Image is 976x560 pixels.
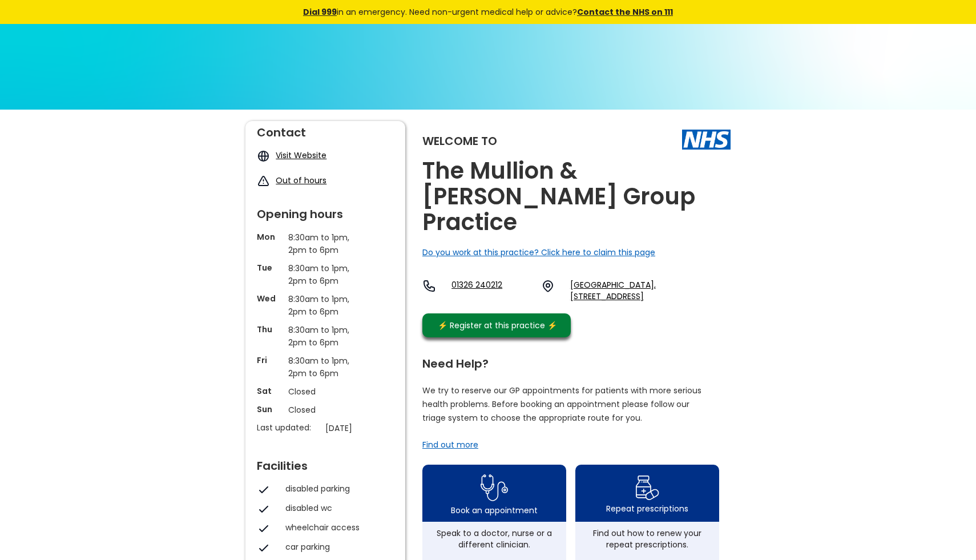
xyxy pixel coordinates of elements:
a: Out of hours [276,175,326,186]
p: Wed [257,293,283,304]
div: ⚡️ Register at this practice ⚡️ [431,319,563,332]
div: disabled parking [285,483,388,494]
p: We try to reserve our GP appointments for patients with more serious health problems. Before book... [422,384,702,425]
div: Find out how to renew your repeat prescriptions. [581,527,713,550]
img: repeat prescription icon [635,473,660,503]
h2: The Mullion & [PERSON_NAME] Group Practice [422,158,731,235]
a: Dial 999 [303,6,337,18]
img: practice location icon [541,279,555,293]
img: telephone icon [422,279,436,293]
img: book appointment icon [481,471,508,505]
a: [GEOGRAPHIC_DATA], [STREET_ADDRESS] [570,279,731,302]
div: Repeat prescriptions [606,503,688,514]
p: [DATE] [325,422,400,434]
div: in an emergency. Need non-urgent medical help or advice? [225,6,751,18]
p: 8:30am to 1pm, 2pm to 6pm [288,354,362,380]
p: 8:30am to 1pm, 2pm to 6pm [288,262,362,287]
div: wheelchair access [285,522,388,533]
p: Last updated: [257,422,320,433]
div: Speak to a doctor, nurse or a different clinician. [428,527,560,550]
div: Opening hours [257,203,394,220]
a: Do you work at this practice? Click here to claim this page [422,247,655,258]
div: Need Help? [422,352,719,369]
p: Fri [257,354,283,366]
a: Visit Website [276,150,326,161]
a: 01326 240212 [451,279,532,302]
img: globe icon [257,150,270,163]
p: Sun [257,404,283,415]
img: exclamation icon [257,175,270,188]
p: Sat [257,385,283,397]
div: Facilities [257,454,394,472]
p: Tue [257,262,283,273]
p: 8:30am to 1pm, 2pm to 6pm [288,231,362,256]
div: Book an appointment [451,505,538,516]
p: Mon [257,231,283,243]
p: Thu [257,324,283,335]
a: Contact the NHS on 111 [577,6,673,18]
div: car parking [285,541,388,553]
a: ⚡️ Register at this practice ⚡️ [422,313,571,337]
p: Closed [288,385,362,398]
p: 8:30am to 1pm, 2pm to 6pm [288,293,362,318]
div: disabled wc [285,502,388,514]
div: Contact [257,121,394,138]
div: Welcome to [422,135,497,147]
p: Closed [288,404,362,416]
img: The NHS logo [682,130,731,149]
p: 8:30am to 1pm, 2pm to 6pm [288,324,362,349]
a: Find out more [422,439,478,450]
